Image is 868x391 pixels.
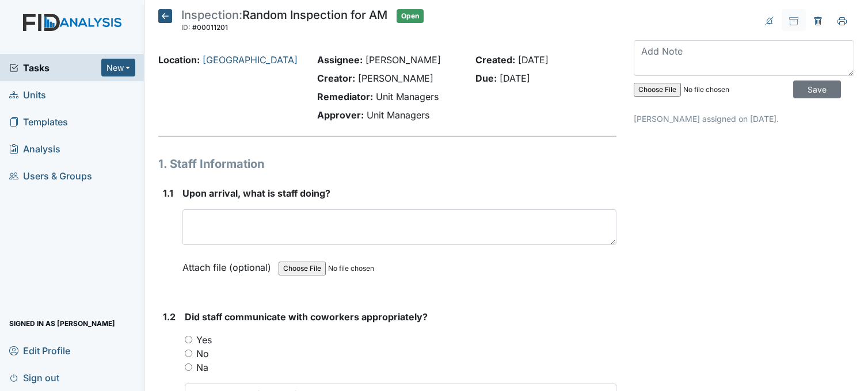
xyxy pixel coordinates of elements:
[317,72,355,84] strong: Creator:
[9,140,60,158] span: Analysis
[196,333,212,347] label: Yes
[181,8,242,22] span: Inspection:
[9,315,115,332] span: Signed in as [PERSON_NAME]
[9,61,101,75] a: Tasks
[9,369,59,386] span: Sign out
[182,187,330,199] span: Upon arrival, what is staff doing?
[518,54,549,66] span: [DATE]
[163,186,173,200] label: 1.1
[376,91,439,102] span: Unit Managers
[163,310,176,324] label: 1.2
[317,54,363,66] strong: Assignee:
[634,113,854,125] p: [PERSON_NAME] assigned on [DATE].
[9,86,46,103] span: Units
[196,347,209,361] label: No
[475,72,497,84] strong: Due:
[192,23,228,32] span: #00011201
[101,59,136,76] button: New
[181,9,387,34] div: Random Inspection for AM
[185,350,192,357] input: No
[196,361,208,374] label: Na
[182,254,276,274] label: Attach file (optional)
[181,23,191,32] span: ID:
[185,311,428,323] span: Did staff communicate with coworkers appropriately?
[158,54,200,66] strong: Location:
[9,167,92,185] span: Users & Groups
[185,336,192,343] input: Yes
[185,363,192,371] input: Na
[9,342,70,359] span: Edit Profile
[475,54,515,66] strong: Created:
[793,80,841,98] input: Save
[158,155,616,172] h1: 1. Staff Information
[397,9,424,23] span: Open
[9,113,68,131] span: Templates
[317,91,373,102] strong: Remediator:
[500,72,530,84] span: [DATE]
[203,54,298,66] a: [GEOGRAPHIC_DATA]
[367,109,429,121] span: Unit Managers
[317,109,364,121] strong: Approver:
[358,72,433,84] span: [PERSON_NAME]
[366,54,441,66] span: [PERSON_NAME]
